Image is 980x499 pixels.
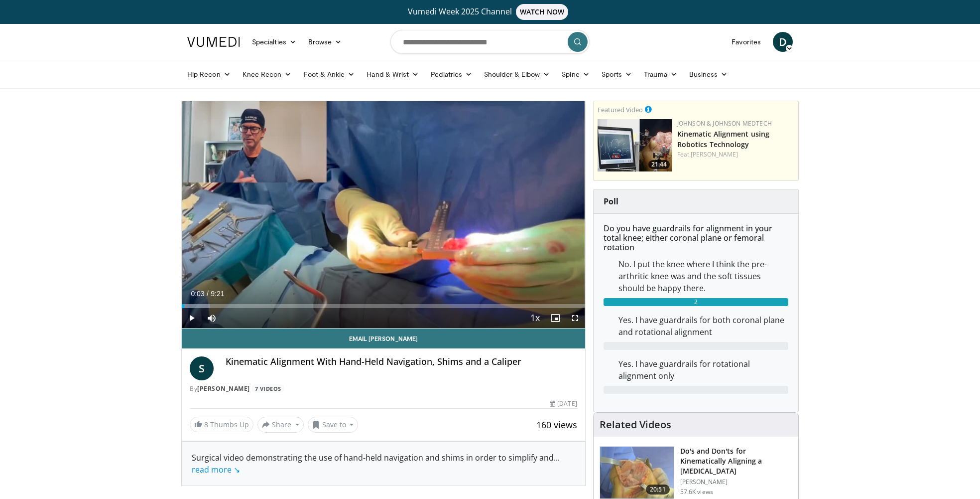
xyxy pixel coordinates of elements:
[611,258,796,294] dd: No. I put the knee where I think the pre-arthritic knee was and the soft tissues should be happy ...
[190,417,253,432] a: 8 Thumbs Up
[604,224,788,253] h6: Do you have guardrails for alignment in your total knee; either coronal plane or femoral rotation
[187,37,240,47] img: VuMedi Logo
[251,384,284,393] a: 7 Videos
[611,358,796,382] dd: Yes. I have guardrails for rotational alignment only
[726,32,767,52] a: Favorites
[677,119,772,128] a: Johnson & Johnson MedTech
[677,150,794,159] div: Feat.
[190,356,214,380] a: S
[192,452,575,476] div: Surgical video demonstrating the use of hand-held navigation and shims in order to simplify and
[207,290,209,298] span: /
[683,64,734,84] a: Business
[680,446,792,476] h3: Do's and Don'ts for Kinematically Aligning a [MEDICAL_DATA]
[677,129,770,149] a: Kinematic Alignment using Robotics Technology
[556,64,595,84] a: Spine
[604,298,788,306] div: 2
[565,308,585,328] button: Fullscreen
[691,150,738,159] a: [PERSON_NAME]
[596,64,638,84] a: Sports
[516,4,569,20] span: WATCH NOW
[425,64,478,84] a: Pediatrics
[600,447,674,499] img: howell_knee_1.png.150x105_q85_crop-smart_upscale.jpg
[182,101,585,329] video-js: Video Player
[604,196,618,207] strong: Poll
[204,420,208,429] span: 8
[361,64,425,84] a: Hand & Wrist
[189,4,791,20] a: Vumedi Week 2025 ChannelWATCH NOW
[680,478,792,486] p: [PERSON_NAME]
[598,119,672,171] a: 21:44
[600,419,671,431] h4: Related Videos
[390,30,590,54] input: Search topics, interventions
[611,314,796,338] dd: Yes. I have guardrails for both coronal plane and rotational alignment
[190,384,577,393] div: By
[308,417,359,433] button: Save to
[191,290,204,298] span: 0:03
[182,304,585,308] div: Progress Bar
[298,64,361,84] a: Foot & Ankle
[550,399,577,408] div: [DATE]
[202,308,222,328] button: Mute
[192,452,560,475] span: ...
[773,32,793,52] a: D
[525,308,545,328] button: Playback Rate
[181,64,237,84] a: Hip Recon
[182,308,202,328] button: Play
[237,64,298,84] a: Knee Recon
[226,356,577,367] h4: Kinematic Alignment With Hand-Held Navigation, Shims and a Caliper
[192,464,240,475] a: read more ↘
[680,488,713,496] p: 57.6K views
[536,419,577,431] span: 160 views
[246,32,302,52] a: Specialties
[182,329,585,348] a: Email [PERSON_NAME]
[257,417,304,433] button: Share
[478,64,556,84] a: Shoulder & Elbow
[598,119,672,171] img: 85482610-0380-4aae-aa4a-4a9be0c1a4f1.150x105_q85_crop-smart_upscale.jpg
[648,160,670,169] span: 21:44
[638,64,683,84] a: Trauma
[197,384,250,393] a: [PERSON_NAME]
[302,32,348,52] a: Browse
[646,485,670,495] span: 20:51
[545,308,565,328] button: Enable picture-in-picture mode
[600,446,792,499] a: 20:51 Do's and Don'ts for Kinematically Aligning a [MEDICAL_DATA] [PERSON_NAME] 57.6K views
[211,290,224,298] span: 9:21
[598,105,643,114] small: Featured Video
